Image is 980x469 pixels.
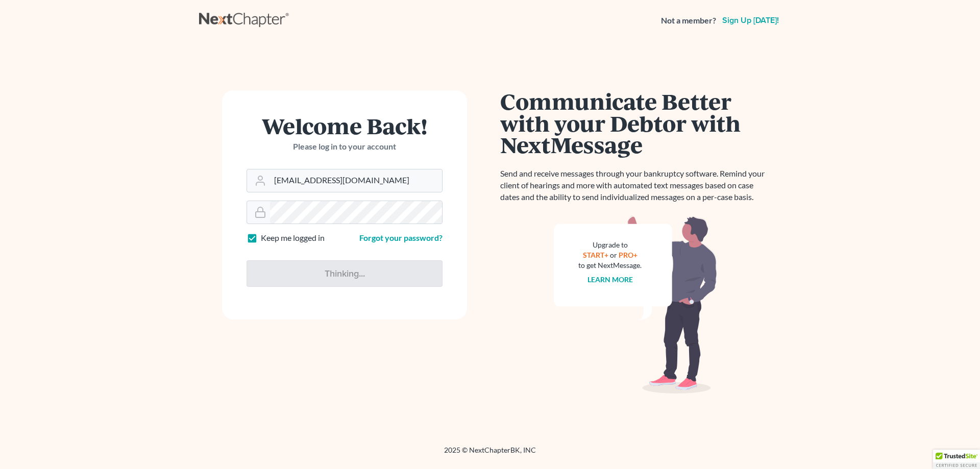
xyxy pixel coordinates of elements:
[933,450,980,469] div: TrustedSite Certified
[554,215,717,394] img: nextmessage_bg-59042aed3d76b12b5cd301f8e5b87938c9018125f34e5fa2b7a6b67550977c72.svg
[500,168,771,203] p: Send and receive messages through your bankruptcy software. Remind your client of hearings and mo...
[500,90,771,156] h1: Communicate Better with your Debtor with NextMessage
[720,16,781,24] a: Sign up [DATE]!
[610,251,617,259] span: or
[359,233,443,242] a: Forgot your password?
[199,445,781,463] div: 2025 © NextChapterBK, INC
[587,275,633,284] a: Learn more
[247,141,443,153] p: Please log in to your account
[578,260,642,270] div: to get NextMessage.
[247,115,443,137] h1: Welcome Back!
[578,240,642,250] div: Upgrade to
[661,15,716,27] strong: Not a member?
[583,251,608,259] a: START+
[261,232,325,244] label: Keep me logged in
[270,169,442,192] input: Email Address
[619,251,638,259] a: PRO+
[247,260,443,287] input: Thinking...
